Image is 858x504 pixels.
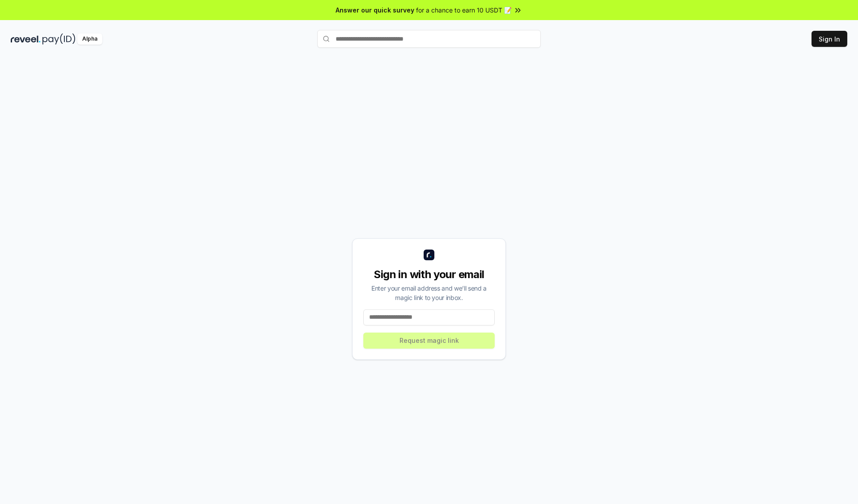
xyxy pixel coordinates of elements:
img: pay_id [42,33,76,45]
div: Alpha [77,33,102,45]
button: Sign In [812,31,847,47]
span: for a chance to earn 10 USDT 📝 [416,5,512,15]
span: Answer our quick survey [336,5,414,15]
div: Enter your email address and we’ll send a magic link to your inbox. [363,283,495,302]
img: reveel_dark [11,33,41,45]
img: logo_small [424,250,434,260]
div: Sign in with your email [363,267,495,282]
